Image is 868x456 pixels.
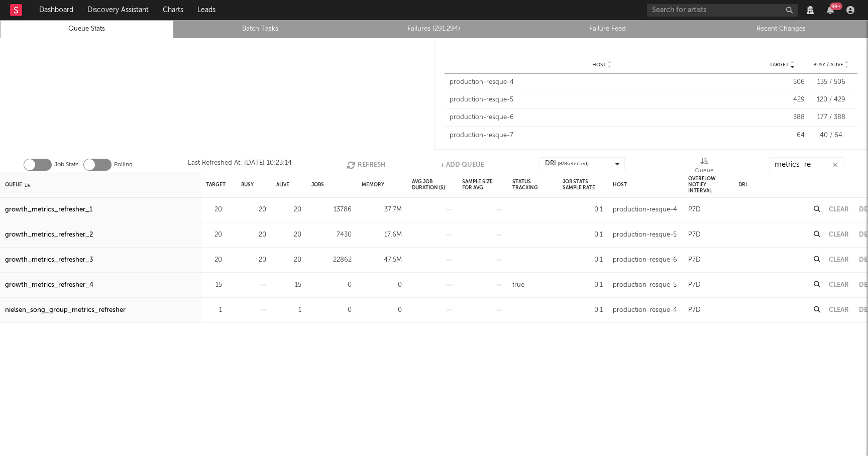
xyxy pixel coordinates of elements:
a: growth_metrics_refresher_2 [5,229,93,241]
button: Clear [829,232,849,238]
div: 429 [759,95,805,105]
span: Busy / Alive [813,62,843,68]
div: 0.1 [563,279,603,291]
button: 99+ [827,6,834,14]
div: production-resque-4 [613,204,677,216]
div: 0.1 [563,304,603,316]
div: 40 / 64 [810,131,852,141]
div: Queue [5,174,30,195]
div: 0 [362,279,402,291]
a: Batch Tasks [179,23,342,35]
button: Clear [829,282,849,288]
span: Host [592,62,606,68]
div: 7430 [311,229,352,241]
div: Overflow Notify Interval [688,174,728,195]
div: 99 + [830,3,842,10]
div: 120 / 429 [810,95,852,105]
div: 17.6M [362,229,402,241]
a: Queue Stats [6,23,168,35]
div: 1 [206,304,222,316]
div: 0.1 [563,254,603,266]
div: P7D [688,304,701,316]
span: Target [770,62,789,68]
button: Clear [829,307,849,313]
div: P7D [688,279,701,291]
div: 13786 [311,204,352,216]
div: 47.5M [362,254,402,266]
div: 0 [311,304,352,316]
div: 0 [311,279,352,291]
a: growth_metrics_refresher_4 [5,279,93,291]
div: 15 [276,279,301,291]
a: nielsen_song_group_metrics_refresher [5,304,126,316]
div: true [512,279,524,291]
div: 64 [759,131,805,141]
div: Alive [276,174,289,195]
div: production-resque-6 [450,112,754,123]
div: 20 [206,254,222,266]
div: 20 [241,204,266,216]
a: Recent Changes [700,23,862,35]
div: production-resque-6 [613,254,677,266]
div: 506 [759,77,805,87]
div: 20 [276,254,301,266]
a: growth_metrics_refresher_1 [5,204,92,216]
button: Clear [829,257,849,263]
div: Sample Size For Avg [462,174,502,195]
div: 20 [276,204,301,216]
div: 0.1 [563,204,603,216]
a: growth_metrics_refresher_3 [5,254,93,266]
div: 20 [206,204,222,216]
div: production-resque-5 [613,229,677,241]
div: Last Refreshed At: [DATE] 10:23:14 [188,157,292,172]
div: production-resque-7 [450,131,754,141]
div: Memory [362,174,384,195]
button: Clear [829,206,849,213]
div: DRI [545,158,589,170]
div: Queue [695,157,714,176]
label: Job Stats [54,159,78,171]
label: Polling [114,159,133,171]
div: Status Tracking [512,174,553,195]
div: 1 [276,304,301,316]
div: 0 [362,304,402,316]
div: Host [613,174,627,195]
button: Refresh [347,157,386,172]
div: P7D [688,204,701,216]
div: production-resque-5 [450,95,754,105]
div: P7D [688,229,701,241]
div: production-resque-5 [613,279,677,291]
div: 15 [206,279,222,291]
span: ( 8 / 8 selected) [558,158,589,170]
button: + Add Queue [441,157,484,172]
div: 177 / 388 [810,112,852,123]
a: Failures (291,294) [353,23,515,35]
div: 20 [241,254,266,266]
div: Jobs [311,174,324,195]
div: Avg Job Duration (s) [412,174,452,195]
input: Search for artists [647,4,798,17]
div: Job Stats Sample Rate [563,174,603,195]
a: Failure Feed [526,23,689,35]
div: 20 [206,229,222,241]
div: 37.7M [362,204,402,216]
div: Busy [241,174,254,195]
div: production-resque-4 [450,77,754,87]
div: Target [206,174,226,195]
div: DRI [738,174,747,195]
div: Queue [695,165,714,177]
div: production-resque-4 [613,304,677,316]
input: Search... [769,157,844,172]
div: 20 [241,229,266,241]
div: 20 [276,229,301,241]
div: 388 [759,112,805,123]
div: 135 / 506 [810,77,852,87]
div: 22862 [311,254,352,266]
div: 0.1 [563,229,603,241]
div: P7D [688,254,701,266]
